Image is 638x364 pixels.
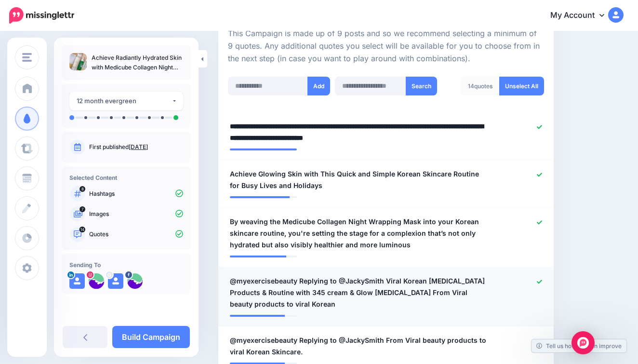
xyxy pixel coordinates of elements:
span: @myexercisebeauty Replying to @JackySmith From Viral beauty products to viral Korean Skincare. [230,335,488,358]
span: Achieve Glowing Skin with This Quick and Simple Korean Skincare Routine for Busy Lives and Holidays [230,168,488,191]
button: Search [406,77,437,95]
img: 279477992_518922393284184_8451916738421161878_n-bsa132011.jpg [89,273,104,289]
span: 8 [80,186,85,192]
span: 14 [468,82,474,90]
img: menu.png [22,53,32,62]
button: Add [307,77,330,95]
div: Open Intercom Messenger [572,331,595,354]
span: 14 [80,227,86,232]
button: 12 month evergreen [69,92,183,110]
img: user_default_image.png [108,273,123,289]
span: 7 [80,206,85,212]
img: user_default_image.png [69,273,85,289]
a: Unselect All [499,77,544,95]
div: quotes [461,77,500,95]
a: [DATE] [129,143,148,150]
p: This Campaign is made up of 9 posts and so we recommend selecting a minimum of 9 quotes. Any addi... [228,27,544,65]
h4: Selected Content [69,174,183,181]
a: Tell us how we can improve [532,339,626,352]
div: 12 month evergreen [77,95,172,107]
p: Hashtags [89,189,183,198]
span: By weaving the Medicube Collagen Night Wrapping Mask into your Korean skincare routine, you're se... [230,216,488,251]
img: a91091c3d8766365fd0e34b7992ee300_thumb.jpg [69,53,87,70]
p: Quotes [89,230,183,239]
img: 298399724_111683234976185_5591662673203448403_n-bsa132010.jpg [127,273,143,289]
p: Images [89,210,183,218]
img: Missinglettr [9,7,74,24]
p: First published [89,143,183,151]
span: @myexercisebeauty Replying to @JackySmith Viral Korean [MEDICAL_DATA] Products & Routine with 345... [230,275,488,310]
h4: Sending To [69,261,183,269]
a: My Account [541,4,624,27]
p: Achieve Radiantly Hydrated Skin with Medicube Collagen Night Wrapping Mask in Your Korean Skincar... [92,53,183,72]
